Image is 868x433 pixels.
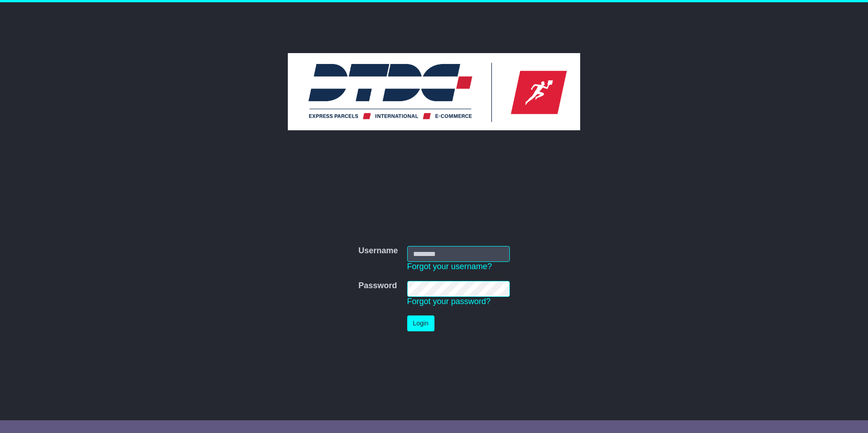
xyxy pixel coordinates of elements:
label: Password [358,281,397,291]
a: Forgot your password? [407,297,491,306]
img: DTDC Australia [288,53,580,130]
label: Username [358,246,398,256]
button: Login [407,315,434,331]
a: Forgot your username? [407,262,492,271]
